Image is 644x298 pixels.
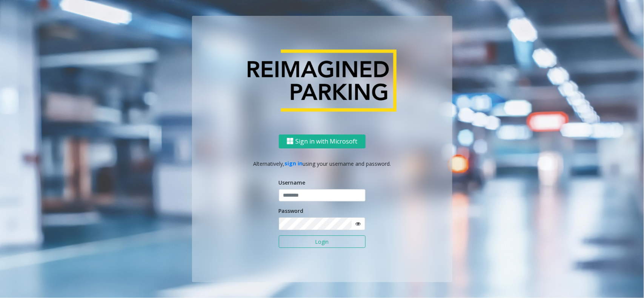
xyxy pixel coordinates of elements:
[279,235,366,248] button: Login
[279,179,306,186] label: Username
[284,160,303,167] a: sign in
[200,159,445,167] p: Alternatively, using your username and password.
[279,207,304,215] label: Password
[279,134,366,148] button: Sign in with Microsoft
